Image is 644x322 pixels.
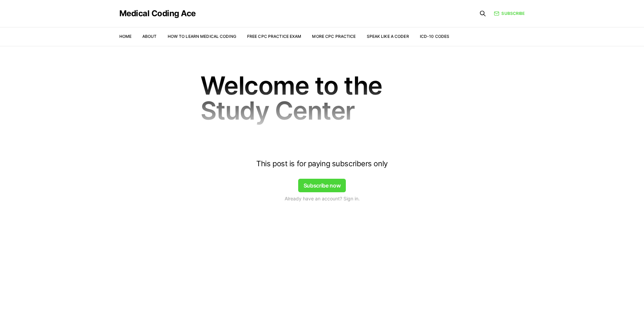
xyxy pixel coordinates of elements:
[119,9,196,18] a: Medical Coding Ace
[494,10,525,17] a: Subscribe
[298,179,346,192] button: Subscribe now
[200,73,444,123] h1: Welcome to the Study Center
[247,34,302,39] a: Free CPC Practice Exam
[367,34,409,39] a: Speak Like a Coder
[420,34,449,39] a: ICD-10 Codes
[285,195,360,202] span: Already have an account? Sign in.
[312,34,356,39] a: More CPC Practice
[200,159,444,168] h4: This post is for paying subscribers only
[168,34,236,39] a: How to Learn Medical Coding
[119,34,132,39] a: Home
[142,34,157,39] a: About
